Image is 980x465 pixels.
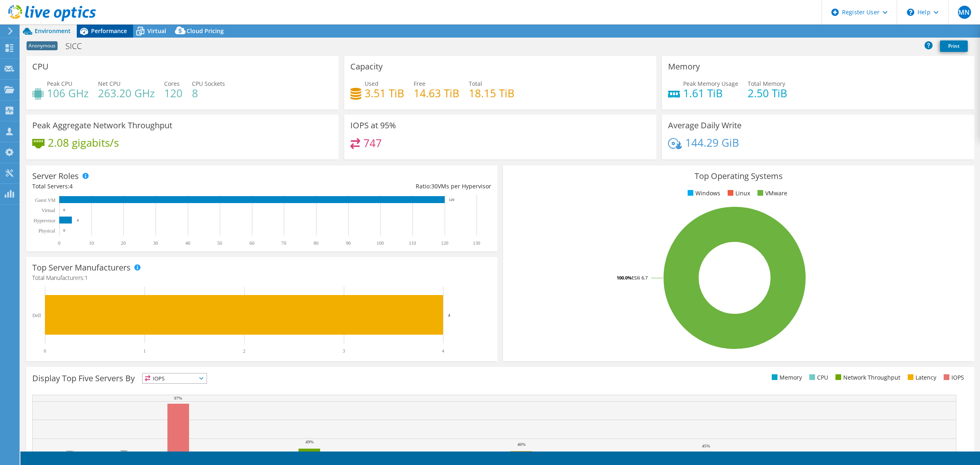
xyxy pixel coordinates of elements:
[120,449,128,454] text: 38%
[958,6,971,19] span: MN
[33,218,56,224] text: Hypervisor
[32,273,491,282] h4: Total Manufacturers:
[47,80,72,87] span: Peak CPU
[62,42,94,51] h1: SICC
[683,80,738,87] span: Peak Memory Usage
[185,240,190,246] text: 40
[164,80,180,87] span: Cores
[686,189,720,198] li: Windows
[147,27,166,35] span: Virtual
[121,240,126,246] text: 20
[187,27,224,35] span: Cloud Pricing
[376,240,384,246] text: 100
[32,121,172,130] h3: Peak Aggregate Network Throughput
[685,138,739,147] h4: 144.29 GiB
[343,348,345,354] text: 3
[632,275,648,281] tspan: ESXi 6.7
[702,443,710,448] text: 45%
[174,396,182,400] text: 97%
[907,9,914,16] svg: \n
[27,41,58,50] span: Anonymous
[243,348,245,354] text: 2
[363,139,382,148] h4: 747
[47,89,89,98] h4: 106 GHz
[755,189,787,198] li: VMware
[350,121,396,130] h3: IOPS at 95%
[35,197,56,203] text: Guest VM
[748,80,785,87] span: Total Memory
[143,348,146,354] text: 1
[217,240,222,246] text: 50
[143,373,207,383] span: IOPS
[38,228,55,234] text: Physical
[442,348,444,354] text: 4
[748,89,787,98] h4: 2.50 TiB
[66,449,74,454] text: 38%
[281,240,286,246] text: 70
[98,80,120,87] span: Net CPU
[473,240,480,246] text: 130
[469,89,514,98] h4: 18.15 TiB
[365,80,379,87] span: Used
[517,442,526,447] text: 46%
[32,182,262,191] div: Total Servers:
[153,240,158,246] text: 30
[63,228,65,232] text: 0
[414,80,425,87] span: Free
[940,40,968,52] a: Print
[42,208,56,213] text: Virtual
[509,172,968,181] h3: Top Operating Systems
[346,240,351,246] text: 90
[32,172,79,181] h3: Server Roles
[365,89,404,98] h4: 3.51 TiB
[32,263,131,272] h3: Top Server Manufacturers
[192,80,225,87] span: CPU Sockets
[164,89,183,98] h4: 120
[617,275,632,281] tspan: 100.0%
[449,198,454,202] text: 120
[906,373,936,382] li: Latency
[249,240,254,246] text: 60
[441,240,448,246] text: 120
[942,373,964,382] li: IOPS
[89,240,94,246] text: 10
[63,208,65,212] text: 0
[314,240,318,246] text: 80
[192,89,225,98] h4: 8
[77,218,79,222] text: 4
[350,62,383,71] h3: Capacity
[770,373,802,382] li: Memory
[58,240,60,246] text: 0
[469,80,482,87] span: Total
[48,138,119,147] h4: 2.08 gigabits/s
[32,313,41,318] text: Dell
[69,182,73,190] span: 4
[668,121,742,130] h3: Average Daily Write
[431,182,438,190] span: 30
[833,373,900,382] li: Network Throughput
[35,27,71,35] span: Environment
[683,89,738,98] h4: 1.61 TiB
[414,89,459,98] h4: 14.63 TiB
[91,27,127,35] span: Performance
[44,348,46,354] text: 0
[32,62,49,71] h3: CPU
[448,313,450,317] text: 4
[98,89,155,98] h4: 263.20 GHz
[262,182,491,191] div: Ratio: VMs per Hypervisor
[668,62,700,71] h3: Memory
[807,373,828,382] li: CPU
[85,274,88,282] span: 1
[409,240,416,246] text: 110
[305,439,314,444] text: 49%
[726,189,750,198] li: Linux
